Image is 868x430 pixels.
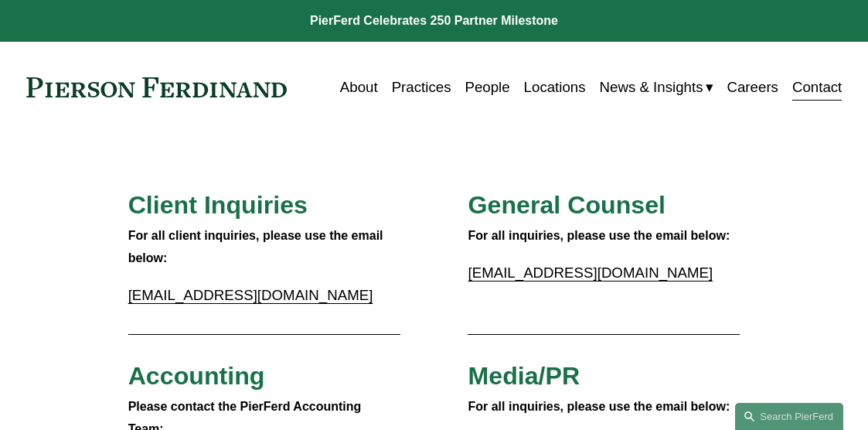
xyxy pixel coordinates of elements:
a: [EMAIL_ADDRESS][DOMAIN_NAME] [468,264,713,281]
span: General Counsel [468,191,665,219]
a: People [465,73,509,101]
span: Media/PR [468,362,580,390]
a: Search this site [735,403,843,430]
a: folder dropdown [600,73,713,101]
a: Locations [524,73,586,101]
a: [EMAIL_ADDRESS][DOMAIN_NAME] [128,287,373,303]
a: Practices [392,73,451,101]
strong: For all client inquiries, please use the email below: [128,229,386,264]
a: About [340,73,378,101]
a: Contact [792,73,842,101]
span: News & Insights [600,74,703,101]
span: Accounting [128,362,265,390]
span: Client Inquiries [128,191,308,219]
strong: For all inquiries, please use the email below: [468,229,730,242]
a: Careers [727,73,778,101]
strong: For all inquiries, please use the email below: [468,400,730,413]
